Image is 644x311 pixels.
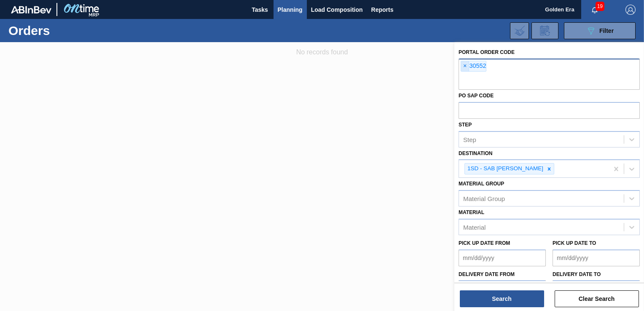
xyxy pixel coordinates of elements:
input: mm/dd/yyyy [459,249,546,266]
div: Step [463,136,476,143]
div: 30552 [461,61,486,72]
label: Delivery Date from [459,271,515,277]
div: 1SD - SAB [PERSON_NAME] [465,164,545,174]
label: Material Group [459,181,504,187]
div: Material Group [463,195,505,202]
input: mm/dd/yyyy [553,249,640,266]
h1: Orders [8,26,129,35]
span: Tasks [251,5,269,15]
label: Portal Order Code [459,49,515,55]
div: Import Order Negotiation [510,22,529,39]
label: Pick up Date from [459,240,510,246]
button: Notifications [581,4,608,16]
input: mm/dd/yyyy [459,280,546,297]
span: Load Composition [311,5,363,15]
label: Material [459,209,484,215]
div: Order Review Request [531,22,558,39]
label: Step [459,122,472,128]
span: Reports [371,5,394,15]
span: 19 [596,2,604,11]
label: Destination [459,150,492,156]
img: Logout [625,5,636,15]
label: PO SAP Code [459,93,494,99]
button: Filter [564,22,636,39]
span: Filter [599,27,614,34]
div: Material [463,223,486,231]
label: Pick up Date to [553,240,596,246]
label: Delivery Date to [553,271,601,277]
input: mm/dd/yyyy [553,280,640,297]
span: × [461,61,469,71]
span: Planning [278,5,303,15]
img: TNhmsLtSVTkK8tSr43FrP2fwEKptu5GPRR3wAAAABJRU5ErkJggg== [11,6,51,13]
